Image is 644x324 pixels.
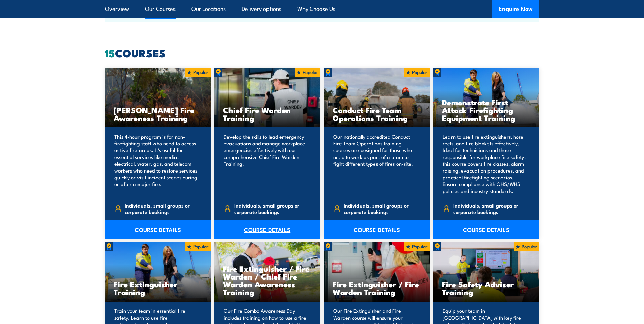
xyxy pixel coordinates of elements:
a: COURSE DETAILS [324,220,430,239]
span: Individuals, small groups or corporate bookings [234,202,309,215]
span: Individuals, small groups or corporate bookings [453,202,528,215]
p: This 4-hour program is for non-firefighting staff who need to access active fire areas. It's usef... [114,133,200,194]
p: Learn to use fire extinguishers, hose reels, and fire blankets effectively. Ideal for technicians... [443,133,528,194]
span: Individuals, small groups or corporate bookings [344,202,418,215]
h3: Chief Fire Warden Training [223,106,312,122]
strong: 15 [105,44,115,61]
h3: Demonstrate First Attack Firefighting Equipment Training [442,98,531,122]
h3: [PERSON_NAME] Fire Awareness Training [114,106,202,122]
span: Individuals, small groups or corporate bookings [125,202,199,215]
h3: Conduct Fire Team Operations Training [333,106,421,122]
a: COURSE DETAILS [105,220,211,239]
a: COURSE DETAILS [433,220,539,239]
h3: Fire Extinguisher / Fire Warden Training [333,280,421,296]
p: Develop the skills to lead emergency evacuations and manage workplace emergencies effectively wit... [224,133,309,194]
h2: COURSES [105,48,539,57]
h3: Fire Safety Adviser Training [442,280,531,296]
h3: Fire Extinguisher / Fire Warden / Chief Fire Warden Awareness Training [223,265,312,296]
a: COURSE DETAILS [214,220,320,239]
h3: Fire Extinguisher Training [114,280,202,296]
p: Our nationally accredited Conduct Fire Team Operations training courses are designed for those wh... [333,133,419,194]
